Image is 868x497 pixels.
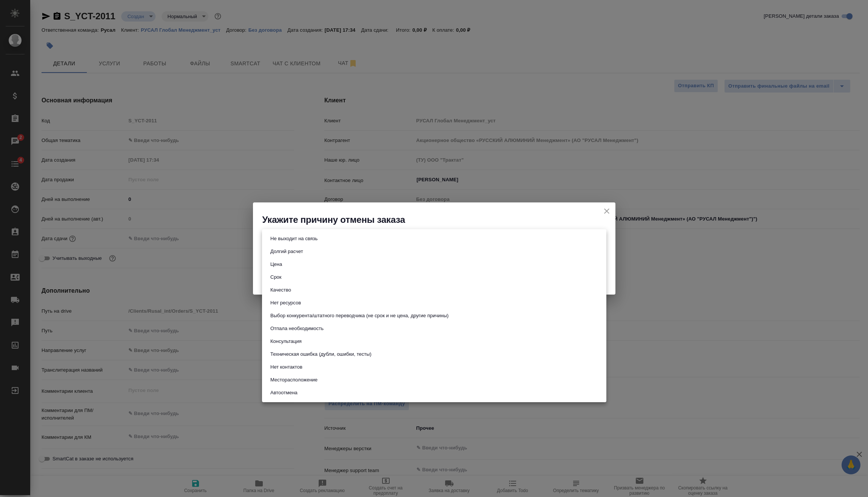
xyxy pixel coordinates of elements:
[268,247,305,256] button: Долгий расчет
[268,350,374,358] button: Техническая ошибка (дубли, ошибки, тесты)
[268,337,304,346] button: Консультация
[268,286,293,294] button: Качество
[268,299,303,307] button: Нет ресурсов
[268,312,451,320] button: Выбор конкурента/штатного переводчика (не срок и не цена, другие причины)
[268,260,284,269] button: Цена
[268,376,320,384] button: Месторасположение
[268,324,326,333] button: Отпала необходимость
[268,235,320,243] button: Не выходит на связь
[268,273,284,281] button: Срок
[268,363,305,371] button: Нет контактов
[268,389,300,397] button: Автоотмена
